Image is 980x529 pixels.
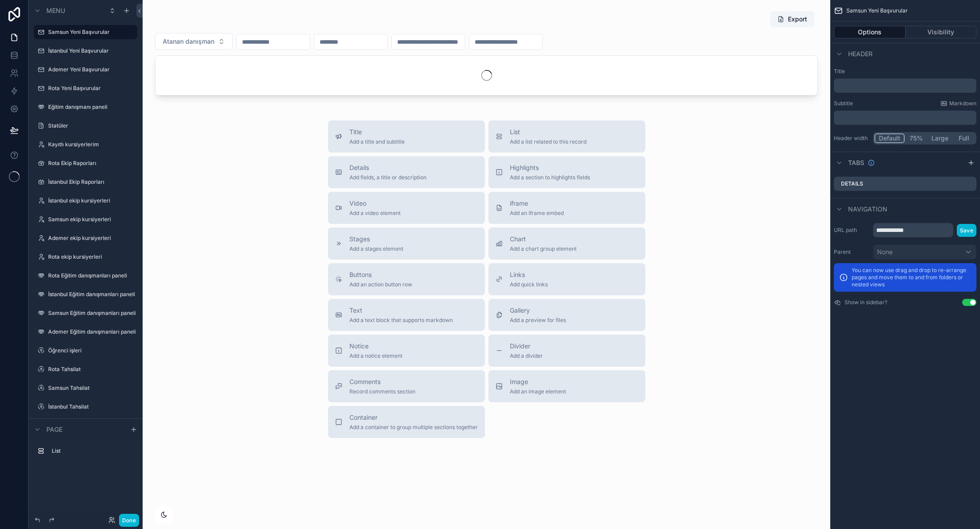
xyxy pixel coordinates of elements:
[349,163,426,172] span: Details
[957,224,976,237] button: Save
[510,281,548,288] span: Add quick links
[328,263,485,295] button: ButtonsAdd an action button row
[952,133,975,143] button: Full
[48,85,135,92] label: Rota Yeni Başvurular
[877,248,893,256] span: None
[874,133,905,143] button: Default
[906,26,977,38] button: Visibility
[349,317,453,324] span: Add a text block that supports markdown
[349,388,415,395] span: Record comments section
[48,197,135,204] label: İstanbul ekip kursiyerleri
[48,310,135,317] label: Samsun Eğitim danışmanları paneli
[349,210,401,217] span: Add a video element
[510,388,566,395] span: Add an image element
[488,299,645,331] button: GalleryAdd a preview for files
[834,100,853,107] label: Subtitle
[510,128,586,136] span: List
[510,342,543,351] span: Divider
[349,377,415,386] span: Comments
[873,244,976,260] button: None
[349,138,405,145] span: Add a title and subtitle
[834,111,976,125] div: scrollable content
[488,227,645,260] button: ChartAdd a chart group element
[349,352,402,360] span: Add a notice element
[834,135,869,142] label: Header width
[48,141,135,148] label: Kayıtlı kursiyerlerim
[510,210,564,217] span: Add an iframe embed
[48,403,135,410] label: İstanbul Tahsilat
[48,66,135,73] label: Ademer Yeni Başvurular
[349,174,426,181] span: Add fields, a title or description
[349,245,403,252] span: Add a stages element
[48,29,132,36] label: Samsun Yeni Başvurular
[48,122,135,129] label: Statüler
[48,328,135,335] label: Ademer Eğitim danışmanları paneli
[927,133,952,143] button: Large
[46,6,65,15] span: Menu
[949,100,976,107] span: Markdown
[905,133,927,143] button: 75%
[488,370,645,402] button: ImageAdd an image element
[510,352,543,360] span: Add a divider
[48,291,135,298] label: İstanbul Eğitim danışmanları paneli
[119,514,139,527] button: Done
[48,384,135,392] label: Samsun Tahsilat
[488,335,645,367] button: DividerAdd a divider
[328,120,485,153] button: TitleAdd a title and subtitle
[510,235,577,244] span: Chart
[349,424,478,431] span: Add a container to group multiple sections together
[52,447,134,455] label: List
[328,335,485,367] button: NoticeAdd a notice element
[48,347,135,354] label: Öğrenci işleri
[510,163,590,172] span: Highlights
[328,406,485,438] button: ContainerAdd a container to group multiple sections together
[48,103,135,111] label: Eğitim danışmanı paneli
[848,50,873,58] span: Header
[848,205,887,214] span: Navigation
[845,299,887,306] label: Show in sidebar?
[852,267,971,288] p: You can now use drag and drop to re-arrange pages and move them to and from folders or nested views
[834,227,869,234] label: URL path
[29,440,143,467] div: scrollable content
[510,245,577,252] span: Add a chart group element
[834,68,976,75] label: Title
[349,128,405,136] span: Title
[48,47,135,54] label: İstanbul Yeni Başvurular
[349,342,402,351] span: Notice
[349,199,401,208] span: Video
[48,366,135,373] label: Rota Tahsilat
[510,377,566,386] span: Image
[328,299,485,331] button: TextAdd a text block that supports markdown
[488,263,645,295] button: LinksAdd quick links
[46,425,62,434] span: Page
[48,216,135,223] a: Samsun ekip kursiyerleri
[48,235,135,242] label: Ademer ekip kursiyerleri
[349,281,412,288] span: Add an action button row
[834,79,976,93] div: scrollable content
[841,180,863,187] label: Details
[846,7,908,14] span: Samsun Yeni Başvurular
[48,272,135,279] label: Rota Eğitim danışmanları paneli
[48,253,135,260] label: Rota ekip kursiyerleri
[940,100,976,107] a: Markdown
[48,178,135,186] label: İstanbul Ekip Raporları
[349,413,478,422] span: Container
[488,192,645,224] button: iframeAdd an iframe embed
[349,235,403,244] span: Stages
